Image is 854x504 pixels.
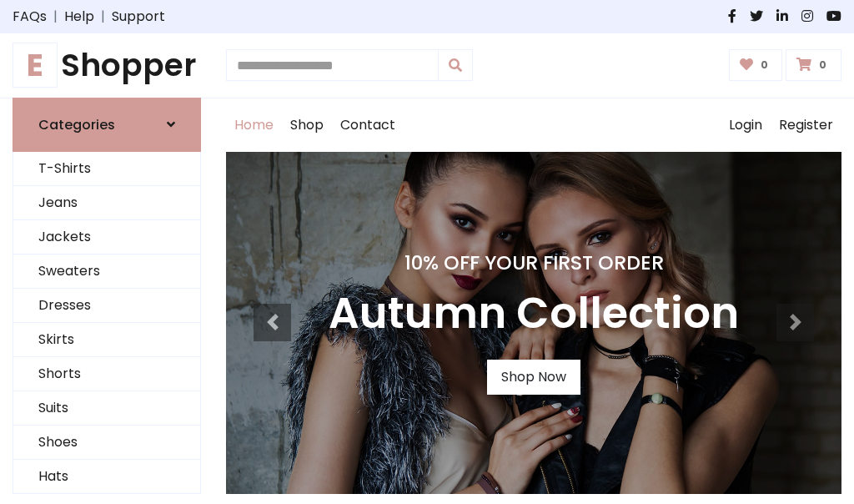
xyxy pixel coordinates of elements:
[13,186,200,220] a: Jeans
[13,391,200,426] a: Suits
[226,98,282,152] a: Home
[815,58,831,73] span: 0
[13,220,200,255] a: Jackets
[786,49,841,81] a: 0
[47,7,64,27] span: |
[13,426,200,460] a: Shoes
[13,460,200,494] a: Hats
[13,289,200,323] a: Dresses
[332,98,404,152] a: Contact
[13,7,47,27] a: FAQs
[771,98,841,152] a: Register
[13,357,200,391] a: Shorts
[756,58,772,73] span: 0
[13,255,200,289] a: Sweaters
[13,98,201,152] a: Categories
[487,360,580,395] a: Shop Now
[94,7,112,27] span: |
[13,43,58,88] span: E
[38,117,115,133] h6: Categories
[282,98,332,152] a: Shop
[729,49,783,81] a: 0
[329,251,739,275] h4: 10% Off Your First Order
[13,47,201,84] h1: Shopper
[13,323,200,357] a: Skirts
[13,152,200,186] a: T-Shirts
[721,98,771,152] a: Login
[329,288,739,340] h3: Autumn Collection
[64,7,94,27] a: Help
[13,47,201,84] a: EShopper
[112,7,165,27] a: Support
